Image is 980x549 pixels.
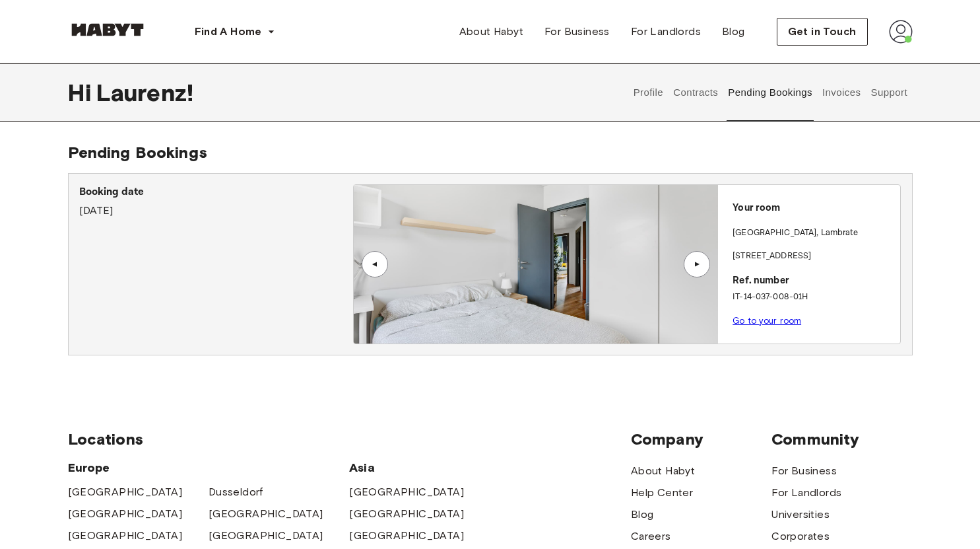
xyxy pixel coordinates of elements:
[733,250,895,263] p: [STREET_ADDRESS]
[349,506,464,522] a: [GEOGRAPHIC_DATA]
[79,184,353,200] p: Booking date
[672,63,720,122] button: Contracts
[820,63,862,122] button: Invoices
[889,20,913,44] img: avatar
[68,429,631,449] span: Locations
[449,18,534,45] a: About Habyt
[733,201,895,216] p: Your room
[631,529,671,544] a: Careers
[771,463,837,479] a: For Business
[733,274,895,289] p: Ref. number
[711,18,756,45] a: Blog
[631,429,771,449] span: Company
[534,18,620,45] a: For Business
[349,484,464,500] a: [GEOGRAPHIC_DATA]
[68,506,183,522] a: [GEOGRAPHIC_DATA]
[869,63,909,122] button: Support
[209,528,323,544] a: [GEOGRAPHIC_DATA]
[349,528,464,544] a: [GEOGRAPHIC_DATA]
[68,460,350,476] span: Europe
[459,24,523,40] span: About Habyt
[777,18,868,46] button: Get in Touch
[727,63,814,122] button: Pending Bookings
[68,79,96,106] span: Hi
[690,260,703,268] div: ▲
[68,143,207,162] span: Pending Bookings
[631,507,654,523] a: Blog
[620,18,711,45] a: For Landlords
[631,24,701,40] span: For Landlords
[68,23,147,36] img: Habyt
[788,24,857,40] span: Get in Touch
[354,185,718,344] img: Image of the room
[209,506,323,522] a: [GEOGRAPHIC_DATA]
[68,484,183,500] a: [GEOGRAPHIC_DATA]
[632,63,665,122] button: Profile
[733,227,858,240] p: [GEOGRAPHIC_DATA] , Lambrate
[733,316,801,326] a: Go to your room
[79,184,353,219] div: [DATE]
[631,485,693,501] a: Help Center
[771,429,912,449] span: Community
[722,24,745,40] span: Blog
[209,484,263,500] a: Dusseldorf
[771,507,830,523] a: Universities
[733,291,895,304] p: IT-14-037-008-01H
[628,63,912,122] div: user profile tabs
[368,260,381,268] div: ▲
[184,18,286,45] button: Find A Home
[544,24,610,40] span: For Business
[771,485,841,501] a: For Landlords
[68,528,183,544] a: [GEOGRAPHIC_DATA]
[349,460,490,476] span: Asia
[96,79,193,106] span: Laurenz !
[195,24,262,40] span: Find A Home
[771,529,830,544] a: Corporates
[631,463,695,479] a: About Habyt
